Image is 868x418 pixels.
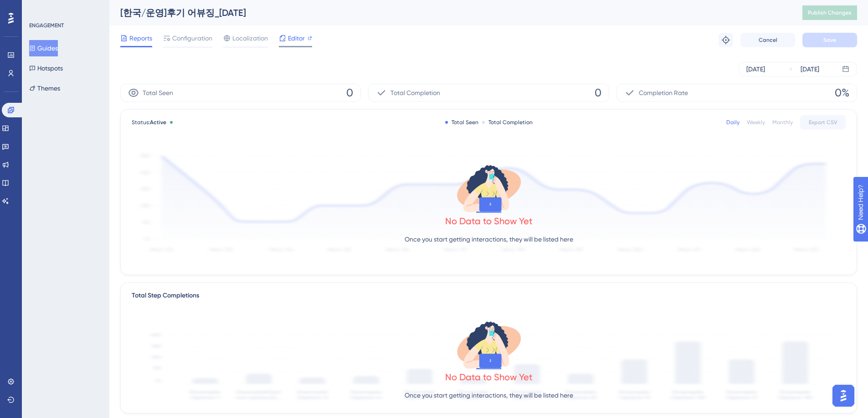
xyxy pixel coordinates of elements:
span: Publish Changes [808,9,852,16]
div: Daily [726,119,740,126]
span: Export CSV [809,119,837,126]
button: Export CSV [800,115,846,130]
div: Total Step Completions [132,290,199,301]
button: Cancel [740,33,795,47]
div: ENGAGEMENT [29,22,64,29]
iframe: UserGuiding AI Assistant Launcher [830,382,857,409]
p: Once you start getting interactions, they will be listed here [405,234,573,245]
span: Localization [232,33,268,44]
button: Publish Changes [802,5,857,20]
span: Reports [129,33,152,44]
div: Total Completion [482,119,533,126]
div: Total Seen [445,119,478,126]
span: Save [823,36,836,44]
span: Status: [132,119,166,126]
button: Hotspots [29,60,63,76]
span: Configuration [172,33,212,44]
div: No Data to Show Yet [445,371,533,383]
span: Total Seen [143,87,173,98]
div: Weekly [747,119,765,126]
div: [DATE] [801,64,819,75]
span: Cancel [759,36,777,44]
div: [DATE] [746,64,765,75]
div: Monthly [772,119,793,126]
span: Need Help? [21,2,57,13]
span: Active [150,119,166,126]
div: No Data to Show Yet [445,215,533,227]
button: Themes [29,80,60,96]
span: Editor [288,33,305,44]
span: 0% [835,86,849,100]
p: Once you start getting interactions, they will be listed here [405,390,573,401]
button: Save [802,33,857,47]
div: [한국/운영]후기 어뷰징_[DATE] [120,6,780,19]
span: Completion Rate [639,87,688,98]
span: Total Completion [390,87,440,98]
span: 0 [346,86,353,100]
span: 0 [595,86,601,100]
button: Guides [29,40,58,56]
